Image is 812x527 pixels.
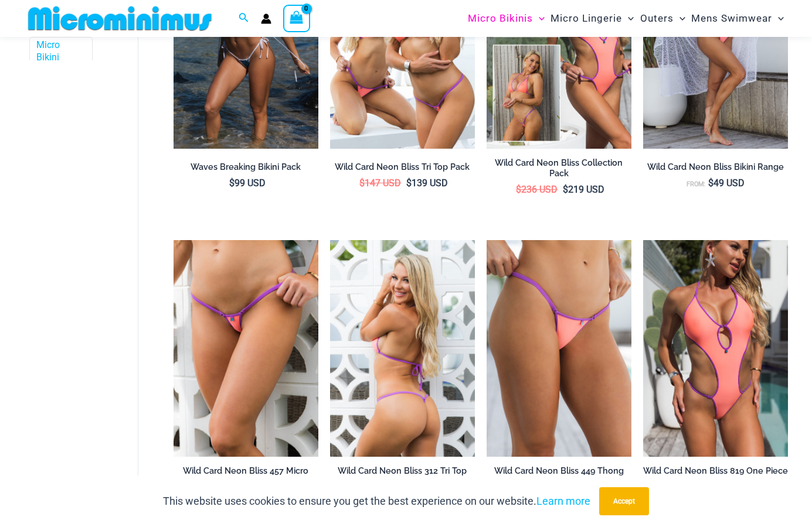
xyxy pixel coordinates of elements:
img: Wild Card Neon Bliss 312 Top 457 Micro 02 [330,240,475,457]
a: View Shopping Cart, empty [283,5,310,32]
span: Outers [640,4,674,33]
span: Micro Bikinis [468,4,533,33]
a: Micro BikinisMenu ToggleMenu Toggle [465,4,548,33]
span: Menu Toggle [674,4,685,33]
bdi: 236 USD [516,184,558,195]
bdi: 147 USD [359,177,401,189]
a: Wild Card Neon Bliss 449 Thong Bikini Bottom [487,466,631,492]
span: $ [708,177,714,189]
bdi: 99 USD [229,177,266,189]
a: Wild Card Neon Bliss 312 Top 457 Micro 04Wild Card Neon Bliss 312 Top 457 Micro 05Wild Card Neon ... [174,240,318,457]
img: MM SHOP LOGO FLAT [23,5,216,32]
a: Wild Card Neon Bliss Bikini Range [643,162,788,177]
span: Micro Lingerie [551,4,622,33]
span: $ [229,177,235,189]
h2: Waves Breaking Bikini Pack [174,162,318,173]
h2: Wild Card Neon Bliss 312 Tri Top Bikini [330,466,475,487]
h2: Wild Card Neon Bliss 819 One Piece Monokini [643,466,788,487]
button: Accept [599,487,649,515]
a: Wild Card Neon Bliss 312 Top 03Wild Card Neon Bliss 312 Top 457 Micro 02Wild Card Neon Bliss 312 ... [330,240,475,457]
a: Wild Card Neon Bliss 449 Thong 01Wild Card Neon Bliss 449 Thong 02Wild Card Neon Bliss 449 Thong 02 [487,240,631,457]
a: Wild Card Neon Bliss 819 One Piece 04Wild Card Neon Bliss 819 One Piece 05Wild Card Neon Bliss 81... [643,240,788,457]
span: Mens Swimwear [691,4,772,33]
a: Wild Card Neon Bliss 312 Tri Top Bikini [330,466,475,492]
a: Wild Card Neon Bliss Tri Top Pack [330,162,475,177]
span: $ [406,177,412,189]
a: Wild Card Neon Bliss 819 One Piece Monokini [643,466,788,492]
bdi: 139 USD [406,177,448,189]
h2: Wild Card Neon Bliss 449 Thong Bikini Bottom [487,466,631,487]
a: Wild Card Neon Bliss Collection Pack [487,158,631,184]
bdi: 219 USD [563,184,604,195]
span: From: [687,180,705,188]
span: Menu Toggle [533,4,545,33]
a: Waves Breaking Bikini Pack [174,162,318,177]
h2: Wild Card Neon Bliss 457 Micro Bikini Bottom [174,466,318,487]
span: $ [516,184,521,195]
h2: Wild Card Neon Bliss Collection Pack [487,158,631,179]
nav: Site Navigation [463,2,789,35]
p: This website uses cookies to ensure you get the best experience on our website. [163,492,590,510]
a: Micro LingerieMenu ToggleMenu Toggle [548,4,637,33]
a: OutersMenu ToggleMenu Toggle [637,4,688,33]
a: Search icon link [239,11,249,26]
a: Micro Bikini Bottoms [36,39,83,76]
img: Wild Card Neon Bliss 312 Top 457 Micro 04 [174,240,318,457]
h2: Wild Card Neon Bliss Bikini Range [643,162,788,173]
img: Wild Card Neon Bliss 449 Thong 01 [487,240,631,457]
a: Learn more [536,495,590,507]
img: Wild Card Neon Bliss 819 One Piece 04 [643,240,788,457]
a: Wild Card Neon Bliss 457 Micro Bikini Bottom [174,466,318,492]
a: Account icon link [261,13,271,24]
span: Menu Toggle [622,4,634,33]
span: $ [563,184,568,195]
a: Mens SwimwearMenu ToggleMenu Toggle [688,4,787,33]
bdi: 49 USD [708,177,745,189]
span: $ [359,177,365,189]
h2: Wild Card Neon Bliss Tri Top Pack [330,162,475,173]
span: Menu Toggle [772,4,784,33]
